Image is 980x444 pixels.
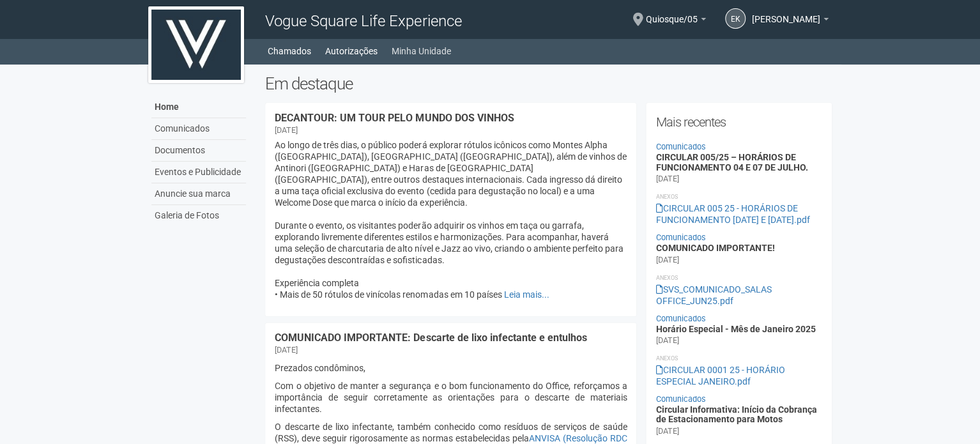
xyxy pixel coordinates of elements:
a: EK [725,8,746,29]
a: Leia mais... [503,289,549,300]
a: Circular Informativa: Início da Cobrança de Estacionamento para Motos [655,404,816,424]
a: CIRCULAR 0001 25 - HORÁRIO ESPECIAL JANEIRO.pdf [655,365,785,387]
a: Documentos [151,140,246,162]
a: Home [151,96,246,118]
a: CIRCULAR 005/25 – HORÁRIOS DE FUNCIONAMENTO 04 E 07 DE JULHO. [655,152,808,172]
div: [DATE] [655,335,678,346]
a: Anuncie sua marca [151,183,246,205]
span: Elizabeth Kathelin Oliveira de Souza [752,2,820,24]
div: [DATE] [655,173,678,185]
div: [DATE] [655,425,678,437]
a: Comunicados [151,118,246,140]
a: COMUNICADO IMPORTANTE: Descarte de lixo infectante e entulhos [275,332,586,344]
li: Anexos [655,272,822,284]
a: Comunicados [655,314,705,323]
a: Comunicados [655,142,705,151]
a: Comunicados [655,394,705,404]
a: CIRCULAR 005 25 - HORÁRIOS DE FUNCIONAMENTO [DATE] E [DATE].pdf [655,203,809,225]
div: [DATE] [655,254,678,266]
a: Chamados [268,42,311,60]
div: [DATE] [275,344,298,356]
p: Prezados condôminos, [275,362,627,374]
p: Ao longo de três dias, o público poderá explorar rótulos icônicos como Montes Alpha ([GEOGRAPHIC_... [275,139,627,300]
a: [PERSON_NAME] [752,16,829,26]
a: Minha Unidade [392,42,451,60]
a: Galeria de Fotos [151,205,246,226]
a: Quiosque/05 [646,16,706,26]
a: COMUNICADO IMPORTANTE! [655,243,774,253]
a: SVS_COMUNICADO_SALAS OFFICE_JUN25.pdf [655,284,771,306]
a: Eventos e Publicidade [151,162,246,183]
span: Quiosque/05 [646,2,698,24]
li: Anexos [655,191,822,203]
h2: Em destaque [265,74,832,93]
span: Vogue Square Life Experience [265,12,461,30]
a: Autorizações [325,42,378,60]
p: Com o objetivo de manter a segurança e o bom funcionamento do Office, reforçamos a importância de... [275,380,627,415]
h2: Mais recentes [655,112,822,132]
li: Anexos [655,353,822,364]
a: Horário Especial - Mês de Janeiro 2025 [655,324,815,334]
img: logo.jpg [148,6,244,83]
a: Comunicados [655,233,705,242]
a: DECANTOUR: UM TOUR PELO MUNDO DOS VINHOS [275,112,514,124]
div: [DATE] [275,125,298,136]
